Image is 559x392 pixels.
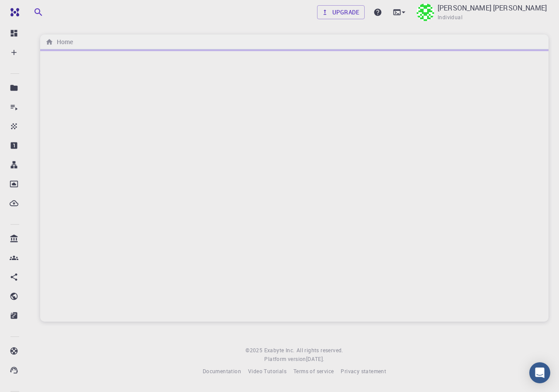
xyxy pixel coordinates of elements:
span: Terms of service [293,368,334,375]
p: External Uploads [25,198,26,208]
span: Privacy statement [341,368,386,375]
p: Dashboard [25,28,26,38]
p: Accounts [25,253,26,263]
span: All rights reserved. [297,346,343,355]
p: Shared with me [25,272,26,282]
span: Video Tutorials [248,368,286,375]
span: Exabyte Inc. [264,347,295,354]
p: Properties [25,140,26,151]
p: Dropbox [25,179,26,189]
p: Documentation [25,346,26,356]
p: Projects [25,83,26,93]
p: Contact Support [25,365,26,375]
nav: breadcrumb [44,37,75,47]
span: Platform version [264,355,306,364]
a: Privacy statement [341,367,386,376]
p: Shared publicly [25,291,26,302]
a: Exabyte Inc. [264,346,295,355]
span: [DATE] . [306,355,324,362]
a: [DATE]. [306,355,324,364]
img: Wilmer Gaspar Espinoza Castillo [417,3,434,21]
h6: Home [53,37,73,47]
div: Open Intercom Messenger [529,362,550,383]
span: Documentation [203,368,241,375]
p: [PERSON_NAME] [PERSON_NAME] [438,3,547,13]
p: Shared externally [25,310,26,321]
a: Upgrade [317,5,365,19]
a: Documentation [203,367,241,376]
p: Materials [25,121,26,132]
a: Terms of service [293,367,334,376]
span: © 2025 [245,346,264,355]
p: Workflows [25,160,26,170]
img: logo [7,8,19,17]
span: Individual [438,13,462,22]
a: Video Tutorials [248,367,286,376]
p: Jobs [25,102,26,112]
